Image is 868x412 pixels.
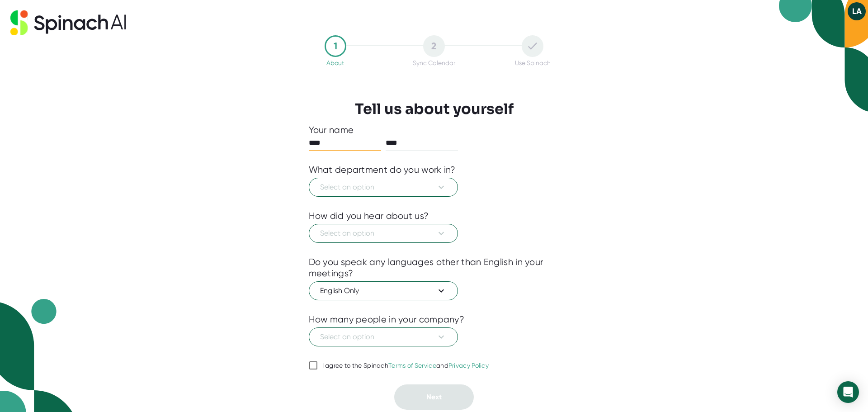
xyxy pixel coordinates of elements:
span: Select an option [320,228,447,239]
button: Select an option [309,327,458,346]
button: Select an option [309,178,458,197]
span: English Only [320,285,447,296]
div: Your name [309,124,560,136]
div: I agree to the Spinach and [322,362,489,370]
div: Open Intercom Messenger [837,381,859,403]
div: How did you hear about us? [309,210,429,222]
div: How many people in your company? [309,314,465,325]
button: Select an option [309,224,458,243]
div: About [326,59,344,66]
span: Select an option [320,182,447,193]
div: 1 [325,35,346,57]
span: Next [426,393,442,401]
div: Use Spinach [515,59,551,66]
div: What department do you work in? [309,164,456,175]
div: Sync Calendar [413,59,455,66]
span: Select an option [320,331,447,342]
button: LA [848,2,866,20]
button: English Only [309,281,458,300]
button: Next [394,384,474,410]
div: 2 [423,35,445,57]
a: Terms of Service [388,362,436,369]
div: Do you speak any languages other than English in your meetings? [309,256,560,279]
a: Privacy Policy [448,362,489,369]
h3: Tell us about yourself [355,100,514,118]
